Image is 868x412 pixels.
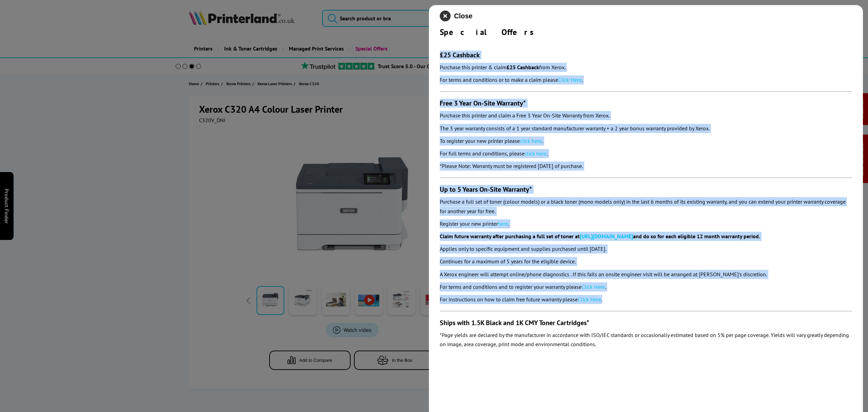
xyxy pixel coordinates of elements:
p: For instructions on how to claim free future warranty please . [440,295,852,304]
p: Register your new printer . [440,219,852,228]
p: To register your new printer please . [440,136,852,146]
h3: Free 3 Year On-Site Warranty* [440,99,852,108]
a: click here [525,150,547,157]
h3: £25 Cashback [440,51,852,59]
p: For full terms and conditions, please . [440,149,852,158]
a: Click Here [581,283,605,290]
p: Purchase a full set of toner (colour models) or a black toner (mono models only) in the last 6 mo... [440,197,852,216]
b: and do so for each eligible 12 month warranty period. [633,233,760,240]
p: For terms and conditions and to register your warranty please . [440,282,852,292]
p: Applies only to specific equipment and supplies purchased until [DATE]. [440,244,852,254]
h3: Up to 5 Years On-Site Warranty* [440,185,852,194]
a: Click Here [558,76,581,83]
em: *Page yields are declared by the manufacturer in accordance with ISO/IEC standards or occasionall... [440,332,849,348]
p: The 3 year warranty consists of a 1 year standard manufacturer warranty + a 2 year bonus warranty... [440,124,852,133]
strong: £25 Cashback [507,64,539,71]
p: Purchase this printer and claim a Free 3 Year On-Site Warranty from Xerox. [440,111,852,120]
a: Click Here [578,296,601,303]
p: *Please Note: Warranty must be registered [DATE] of purchase. [440,162,852,171]
button: close modal [440,11,472,21]
p: Purchase this printer & claim from Xerox. [440,63,852,72]
h3: Ships with 1.5K Black and 1K CMY Toner Cartridges* [440,318,852,327]
span: Close [454,12,472,20]
p: A Xerox engineer will attempt online/phone diagnostics . If this fails an onsite engineer visit w... [440,270,852,279]
div: Special Offers [440,27,852,37]
a: [URL][DOMAIN_NAME] [580,233,633,240]
a: here [498,220,508,227]
p: Continues for a maximum of 5 years for the eligible device. [440,257,852,266]
p: For terms and conditions or to make a claim please . [440,75,852,85]
a: click here [520,137,542,144]
b: Claim future warranty after purchasing a full set of toner at [440,233,580,240]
